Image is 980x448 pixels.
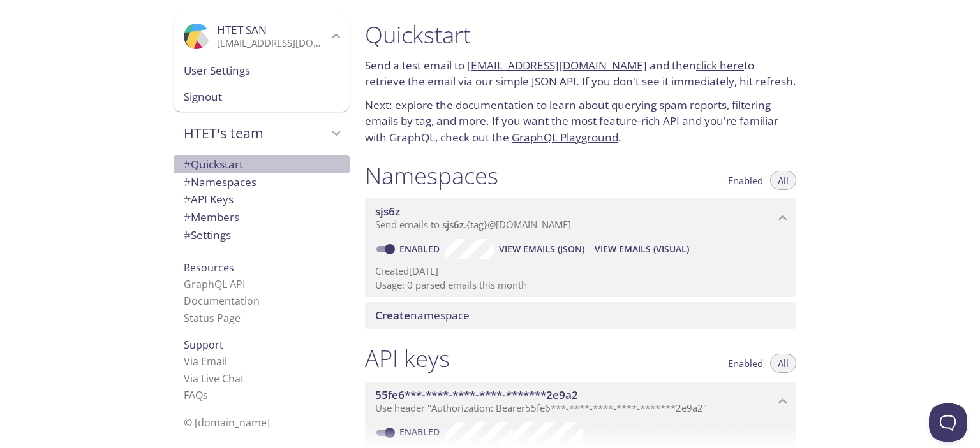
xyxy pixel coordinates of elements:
a: [EMAIL_ADDRESS][DOMAIN_NAME] [467,58,647,73]
p: Usage: 0 parsed emails this month [375,278,786,292]
span: User Settings [184,62,339,79]
p: Send a test email to and then to retrieve the email via our simple JSON API. If you don't see it ... [365,57,796,90]
span: Members [184,210,239,224]
span: API Keys [184,192,234,206]
button: Enabled [720,354,771,373]
span: View Emails (JSON) [499,242,584,257]
div: HTET SAN [174,15,350,57]
p: [EMAIL_ADDRESS][DOMAIN_NAME] [217,37,328,50]
div: Team Settings [174,226,350,244]
span: namespace [375,308,470,322]
h1: API keys [365,344,450,373]
span: sjs6z [442,218,464,231]
span: sjs6z [375,204,400,219]
a: FAQ [184,388,208,402]
a: Enabled [397,426,445,438]
span: HTET's team [184,124,328,142]
span: Support [184,338,223,352]
p: Next: explore the to learn about querying spam reports, filtering emails by tag, and more. If you... [365,97,796,146]
span: © [DOMAIN_NAME] [184,415,270,430]
span: s [203,388,208,402]
span: # [184,157,191,171]
span: # [184,210,191,224]
span: View Emails (Visual) [595,242,689,257]
span: Quickstart [184,157,243,171]
span: Signout [184,89,339,105]
h1: Namespaces [365,161,498,190]
button: View Emails (JSON) [494,239,590,259]
span: Send emails to . {tag} @[DOMAIN_NAME] [375,218,571,231]
div: sjs6z namespace [365,198,796,238]
a: Via Email [184,354,227,368]
span: Resources [184,261,234,275]
span: # [184,192,191,206]
div: Signout [174,83,350,112]
h1: Quickstart [365,20,796,49]
span: # [184,175,191,189]
a: Documentation [184,294,260,308]
div: Namespaces [174,173,350,191]
iframe: Help Scout Beacon - Open [929,403,967,442]
a: GraphQL Playground [512,130,618,145]
div: Create namespace [365,302,796,329]
div: User Settings [174,57,350,84]
button: Enabled [720,171,771,190]
a: Enabled [397,243,445,255]
div: API Keys [174,191,350,208]
button: All [770,171,796,190]
a: GraphQL API [184,277,245,291]
button: All [770,354,796,373]
span: # [184,228,191,242]
div: Quickstart [174,155,350,173]
div: Members [174,208,350,226]
p: Created [DATE] [375,264,786,278]
div: HTET's team [174,117,350,150]
span: Namespaces [184,175,256,189]
a: Status Page [184,311,241,325]
button: View Emails (Visual) [590,239,694,259]
a: click here [696,58,744,73]
span: Settings [184,228,231,242]
a: Via Live Chat [184,372,244,386]
span: Create [375,308,410,322]
span: HTET SAN [217,22,267,37]
a: documentation [456,98,534,112]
